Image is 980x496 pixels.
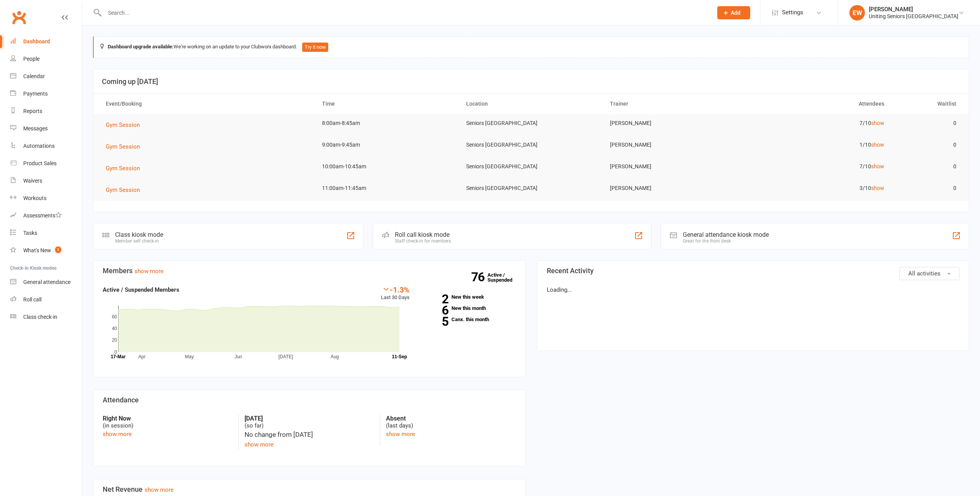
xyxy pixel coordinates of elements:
td: [PERSON_NAME] [603,179,747,197]
a: Automations [10,137,82,155]
a: show more [245,441,274,448]
strong: Right Now [103,415,233,422]
td: 7/10 [747,157,891,176]
div: Member self check-in [115,238,163,244]
div: Messages [23,125,48,132]
strong: Dashboard upgrade available: [108,44,174,50]
div: EW [849,5,865,21]
td: [PERSON_NAME] [603,157,747,176]
span: All activities [908,270,940,277]
div: Roll call [23,296,41,303]
td: 0 [891,114,963,132]
a: General attendance kiosk mode [10,274,82,291]
button: Add [717,6,750,19]
div: Last 30 Days [381,285,410,302]
a: Reports [10,103,82,120]
strong: [DATE] [245,415,374,422]
div: Dashboard [23,38,50,44]
div: What's New [23,247,51,253]
div: (so far) [245,415,374,429]
h3: Members [103,267,516,275]
a: Tasks [10,224,82,242]
a: Waivers [10,172,82,190]
div: Waivers [23,178,42,184]
button: All activities [899,267,959,280]
a: show more [134,268,164,275]
a: Product Sales [10,155,82,172]
td: 3/10 [747,179,891,197]
strong: Absent [386,415,515,422]
div: Tasks [23,230,37,236]
td: Seniors [GEOGRAPHIC_DATA] [459,136,603,154]
strong: 6 [421,304,448,316]
td: [PERSON_NAME] [603,136,747,154]
a: Assessments [10,207,82,224]
a: show [871,185,884,191]
td: 7/10 [747,114,891,132]
div: Assessments [23,212,62,219]
div: Roll call kiosk mode [395,231,451,238]
strong: 76 [471,271,487,283]
div: Reports [23,108,42,114]
strong: 5 [421,316,448,327]
a: 5Canx. this month [421,317,516,322]
td: Seniors [GEOGRAPHIC_DATA] [459,114,603,132]
span: Add [731,10,741,16]
td: 11:00am-11:45am [315,179,459,197]
td: 9:00am-9:45am [315,136,459,154]
a: Clubworx [9,8,29,27]
td: 0 [891,157,963,176]
a: show [871,142,884,148]
th: Location [459,94,603,114]
div: (last days) [386,415,515,429]
span: Gym Session [106,186,140,193]
div: No change from [DATE] [245,429,374,440]
button: Try it now [302,43,328,52]
th: Event/Booking [99,94,315,114]
th: Waitlist [891,94,963,114]
a: show [871,163,884,169]
button: Gym Session [106,142,145,151]
button: Gym Session [106,120,145,130]
div: Automations [23,143,55,149]
div: Uniting Seniors [GEOGRAPHIC_DATA] [869,13,958,20]
h3: Coming up [DATE] [102,78,960,86]
div: Class kiosk mode [115,231,163,238]
button: Gym Session [106,185,145,195]
span: 1 [55,246,61,253]
div: General attendance [23,279,71,285]
span: Settings [782,4,803,21]
div: [PERSON_NAME] [869,6,958,13]
a: Workouts [10,190,82,207]
a: show more [145,486,174,493]
a: 2New this week [421,294,516,299]
td: [PERSON_NAME] [603,114,747,132]
h3: Net Revenue [103,486,516,493]
span: Gym Session [106,143,140,150]
h3: Recent Activity [547,267,960,275]
div: General attendance kiosk mode [683,231,769,238]
div: Product Sales [23,160,57,166]
div: Workouts [23,195,47,201]
td: 0 [891,179,963,197]
a: Dashboard [10,33,82,50]
a: show more [386,431,415,438]
div: Payments [23,91,48,97]
p: Loading... [547,285,960,294]
a: People [10,50,82,68]
h3: Attendance [103,396,516,404]
a: show more [103,431,132,438]
div: Class check-in [23,314,57,320]
a: show [871,120,884,126]
strong: 2 [421,293,448,305]
div: We're working on an update to your Clubworx dashboard. [93,36,969,58]
div: People [23,56,40,62]
th: Time [315,94,459,114]
input: Search... [102,7,707,18]
a: 6New this month [421,306,516,311]
a: Roll call [10,291,82,308]
div: (in session) [103,415,233,429]
strong: Active / Suspended Members [103,286,179,293]
a: What's New1 [10,242,82,259]
td: Seniors [GEOGRAPHIC_DATA] [459,157,603,176]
